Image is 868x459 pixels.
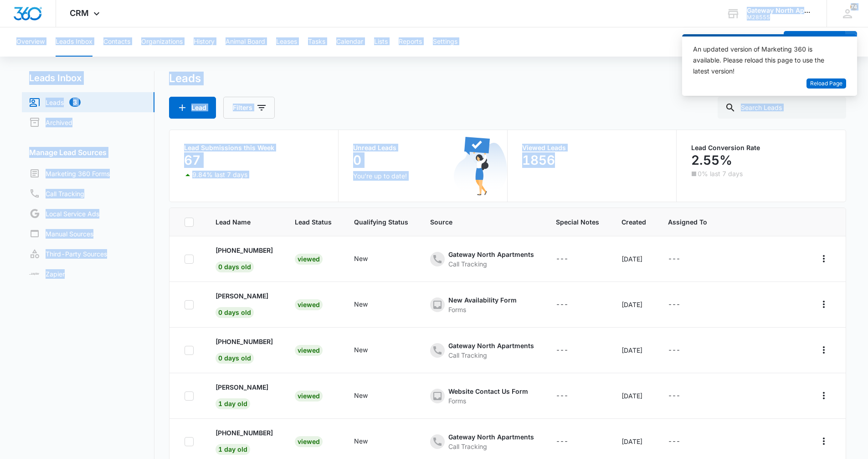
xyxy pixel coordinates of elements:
[691,145,831,151] p: Lead Conversion Rate
[762,303,775,311] a: Email
[22,147,154,158] h3: Manage Lead Sources
[448,341,534,350] div: Gateway North Apartments
[556,345,568,356] div: ---
[295,301,323,308] a: Viewed
[745,297,758,310] button: Archive
[693,44,835,77] div: An updated version of Marketing 360 is available. Please reload this page to use the latest version!
[336,27,363,57] button: Calendar
[556,299,585,310] div: - - Select to Edit Field
[216,245,273,255] p: [PHONE_NUMBER]
[698,171,743,177] p: 0% last 7 days
[817,434,831,449] button: Actions
[295,217,332,227] span: Lead Status
[556,299,568,310] div: ---
[745,343,758,356] button: Archive
[817,388,831,403] button: Actions
[295,436,323,447] div: Viewed
[276,27,297,57] button: Leases
[29,248,107,259] a: Third-Party Sources
[522,153,555,167] p: 1856
[295,299,323,310] div: Viewed
[216,382,273,407] a: [PERSON_NAME]1 day old
[778,343,791,356] button: Call
[668,345,697,356] div: - - Select to Edit Field
[729,343,742,356] button: Add as Contact
[223,97,275,119] button: Filters
[448,259,534,269] div: Call Tracking
[778,434,791,447] button: Call
[216,428,273,453] a: [PHONE_NUMBER]1 day old
[374,27,388,57] button: Lists
[556,254,585,265] div: - - Select to Edit Field
[354,436,368,446] div: New
[399,27,422,57] button: Reports
[668,391,697,402] div: - - Select to Edit Field
[216,337,273,362] a: [PHONE_NUMBER]0 days old
[718,97,846,119] input: Search Leads
[522,145,662,151] p: Viewed Leads
[448,350,534,360] div: Call Tracking
[216,353,254,364] span: 0 days old
[621,345,647,355] div: [DATE]
[621,437,647,446] div: [DATE]
[184,153,200,167] p: 67
[556,391,585,402] div: - - Select to Edit Field
[668,436,680,447] div: ---
[778,440,791,448] a: Call
[353,171,493,181] p: You’re up to date!
[354,391,384,402] div: - - Select to Edit Field
[295,392,323,400] a: Viewed
[169,97,216,119] button: Lead
[354,391,368,400] div: New
[308,27,325,57] button: Tasks
[691,153,732,167] p: 2.55%
[295,255,323,263] a: Viewed
[29,168,110,179] a: Marketing 360 Forms
[430,217,534,227] span: Source
[354,299,384,310] div: - - Select to Edit Field
[668,299,680,310] div: ---
[29,269,65,279] a: Zapier
[668,217,707,227] span: Assigned To
[621,254,647,264] div: [DATE]
[778,394,791,402] a: Call
[29,97,81,108] a: Leads3
[729,252,742,265] button: Add as Contact
[668,254,680,265] div: ---
[22,71,154,85] h2: Leads Inbox
[56,27,92,57] button: Leads Inbox
[29,228,93,239] a: Manual Sources
[448,442,534,451] div: Call Tracking
[448,432,534,442] div: Gateway North Apartments
[216,398,250,409] span: 1 day old
[448,295,517,305] div: New Availability Form
[216,382,268,392] p: [PERSON_NAME]
[621,391,647,401] div: [DATE]
[729,389,742,402] button: Add as Contact
[169,72,201,85] h1: Leads
[817,251,831,266] button: Actions
[621,300,647,309] div: [DATE]
[778,257,791,265] a: Call
[194,27,215,57] button: History
[295,438,323,445] a: Viewed
[448,386,528,396] div: Website Contact Us Form
[806,78,846,89] button: Reload Page
[216,337,273,346] p: [PHONE_NUMBER]
[216,307,254,318] span: 0 days old
[729,297,742,310] button: Add as Contact
[784,31,845,53] button: Add Contact
[448,396,528,406] div: Forms
[817,343,831,357] button: Actions
[216,291,268,301] p: [PERSON_NAME]
[729,434,742,447] button: Add as Contact
[141,27,183,57] button: Organizations
[850,3,858,10] span: 74
[810,79,842,88] span: Reload Page
[448,305,517,314] div: Forms
[747,7,813,14] div: account name
[226,27,265,57] button: Animal Board
[556,254,568,265] div: ---
[192,172,247,178] p: 9.84% last 7 days
[668,345,680,356] div: ---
